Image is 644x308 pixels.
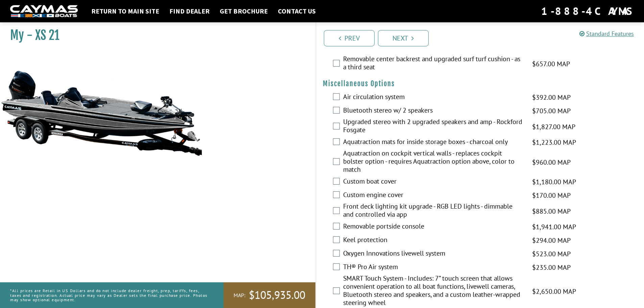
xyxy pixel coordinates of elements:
[10,285,208,305] p: *All prices are Retail in US Dollars and do not include dealer freight, prep, tariffs, fees, taxe...
[541,4,634,19] div: 1-888-4CAYMAS
[323,79,638,88] h4: Miscellaneous Options
[532,59,570,69] span: $657.00 MAP
[343,177,524,187] label: Custom boat cover
[343,249,524,259] label: Oxygen Innovations livewell system
[234,292,245,299] span: MAP:
[532,235,571,245] span: $294.00 MAP
[88,7,163,16] a: Return to main site
[249,288,305,302] span: $105,935.00
[532,286,576,297] span: $2,650.00 MAP
[532,157,571,167] span: $960.00 MAP
[532,249,571,259] span: $523.00 MAP
[343,236,524,245] label: Keel protection
[10,5,78,18] img: white-logo-c9c8dbefe5ff5ceceb0f0178aa75bf4bb51f6bca0971e226c86eb53dfe498488.png
[343,93,524,102] label: Air circulation system
[223,282,315,308] a: MAP:$105,935.00
[532,206,571,216] span: $885.00 MAP
[343,149,524,175] label: Aquatraction on cockpit vertical walls - replaces cockpit bolster option - requires Aquatraction ...
[343,222,524,232] label: Removable portside console
[532,262,571,273] span: $235.00 MAP
[378,30,429,46] a: Next
[343,263,524,273] label: TH® Pro Air system
[532,122,575,132] span: $1,827.00 MAP
[532,92,571,102] span: $392.00 MAP
[532,190,571,200] span: $170.00 MAP
[216,7,271,16] a: Get Brochure
[343,106,524,116] label: Bluetooth stereo w/ 2 speakers
[343,191,524,200] label: Custom engine cover
[324,30,375,46] a: Prev
[275,7,319,16] a: Contact Us
[532,177,576,187] span: $1,180.00 MAP
[343,55,524,73] label: Removable center backrest and upgraded surf turf cushion - as a third seat
[166,7,213,16] a: Find Dealer
[532,106,571,116] span: $705.00 MAP
[532,137,576,147] span: $1,223.00 MAP
[532,222,576,232] span: $1,941.00 MAP
[10,28,299,43] h1: My - XS 21
[343,202,524,220] label: Front deck lighting kit upgrade - RGB LED lights - dimmable and controlled via app
[579,30,634,38] a: Standard Features
[343,138,524,147] label: Aquatraction mats for inside storage boxes - charcoal only
[343,118,524,136] label: Upgraded stereo with 2 upgraded speakers and amp - Rockford Fosgate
